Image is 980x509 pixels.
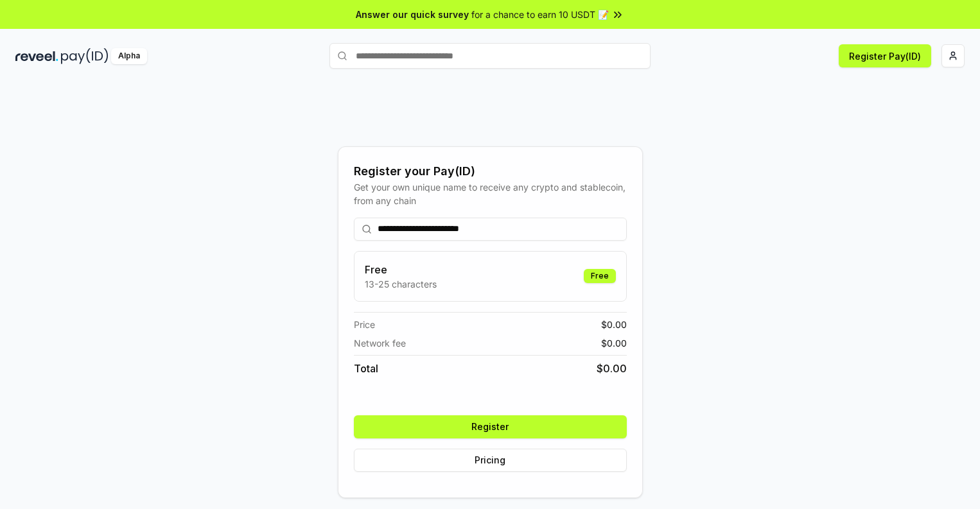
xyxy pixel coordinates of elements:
[601,336,627,350] span: $ 0.00
[601,318,627,331] span: $ 0.00
[356,8,469,21] span: Answer our quick survey
[61,48,109,64] img: pay_id
[354,180,627,207] div: Get your own unique name to receive any crypto and stablecoin, from any chain
[354,415,627,438] button: Register
[597,361,627,376] span: $ 0.00
[354,336,406,350] span: Network fee
[354,449,627,472] button: Pricing
[365,277,437,291] p: 13-25 characters
[15,48,58,64] img: reveel_dark
[839,44,931,67] button: Register Pay(ID)
[354,361,378,376] span: Total
[365,262,437,277] h3: Free
[471,8,609,21] span: for a chance to earn 10 USDT 📝
[354,162,627,180] div: Register your Pay(ID)
[111,48,147,64] div: Alpha
[354,318,375,331] span: Price
[584,269,616,283] div: Free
